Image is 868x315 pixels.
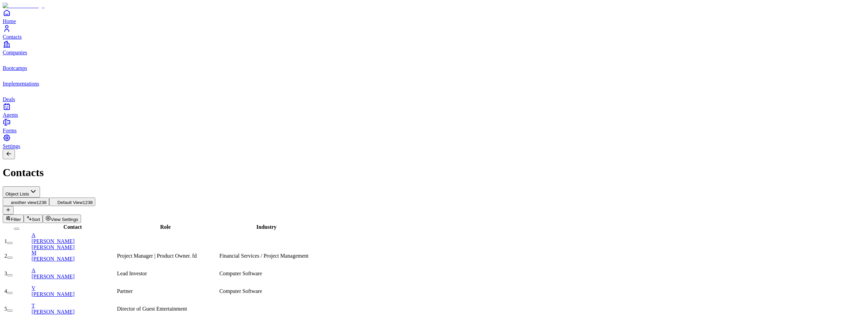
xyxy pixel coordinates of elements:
[83,200,93,205] span: 1238
[3,24,865,40] a: Contacts
[4,253,7,259] span: 2
[3,50,27,55] span: Companies
[32,250,116,262] a: M[PERSON_NAME]
[3,9,865,24] a: Home
[4,271,7,276] span: 3
[3,112,18,118] span: Agents
[219,271,262,276] span: Computer Software
[32,250,116,256] div: M
[4,238,7,244] span: 1
[117,306,187,312] span: Director of Guest Entertainment
[3,71,865,87] a: implementations
[32,267,116,279] a: A[PERSON_NAME]
[3,96,15,102] span: Deals
[4,288,7,294] span: 4
[32,303,116,309] div: T
[24,215,43,223] button: Sort
[3,87,865,102] a: deals
[32,232,116,250] a: A[PERSON_NAME] [PERSON_NAME]
[57,200,83,205] span: Default View
[32,285,116,297] a: V[PERSON_NAME]
[3,56,865,71] a: bootcamps
[3,215,24,223] button: Filter
[32,303,116,315] a: T[PERSON_NAME]
[219,253,309,259] span: Financial Services / Project Management
[117,271,147,276] span: Lead Investor
[3,34,22,40] span: Contacts
[3,166,865,179] h1: Contacts
[43,215,81,223] button: View Settings
[3,134,865,149] a: Settings
[3,118,865,133] a: Forms
[37,200,47,205] span: 1238
[3,143,20,149] span: Settings
[32,285,116,291] div: V
[219,288,262,294] span: Computer Software
[3,18,16,24] span: Home
[63,224,82,230] span: Contact
[32,232,116,238] div: A
[3,128,17,133] span: Forms
[160,224,171,230] span: Role
[4,306,7,312] span: 5
[51,217,78,222] span: View Settings
[49,198,95,206] button: Default View1238
[3,81,39,87] span: Implementations
[3,40,865,55] a: Companies
[117,253,197,259] span: Project Manager | Product Owner. fd
[3,65,27,71] span: Bootcamps
[256,224,277,230] span: Industry
[11,200,37,205] span: another view
[117,288,133,294] span: Partner
[3,198,49,206] button: another view1238
[11,217,21,222] span: Filter
[32,267,116,274] div: A
[3,103,865,118] a: Agents
[32,217,40,222] span: Sort
[3,3,44,9] img: Item Brain Logo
